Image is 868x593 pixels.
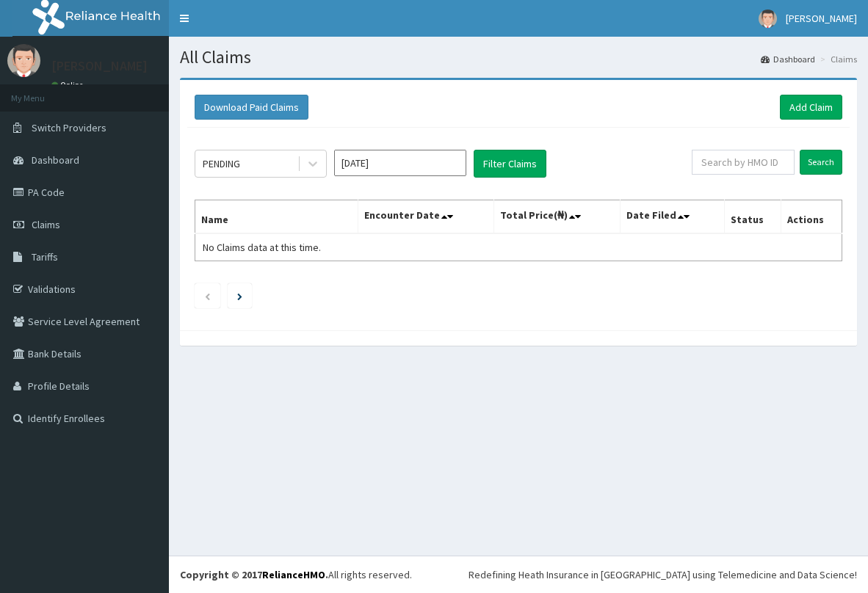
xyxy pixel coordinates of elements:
span: Dashboard [32,153,79,167]
div: Redefining Heath Insurance in [GEOGRAPHIC_DATA] using Telemedicine and Data Science! [469,567,857,582]
span: [PERSON_NAME] [786,12,857,25]
th: Status [725,200,781,234]
th: Actions [781,200,842,234]
th: Date Filed [621,200,725,234]
strong: Copyright © 2017 . [180,568,328,581]
a: Online [51,80,87,90]
img: User Image [759,10,777,28]
input: Search by HMO ID [692,150,795,175]
a: Next page [237,289,242,302]
img: User Image [7,44,40,77]
th: Name [195,200,358,234]
span: Switch Providers [32,121,106,134]
input: Search [800,150,842,175]
div: PENDING [203,156,240,171]
a: Previous page [204,289,211,302]
h1: All Claims [180,48,857,67]
input: Select Month and Year [334,150,466,176]
button: Download Paid Claims [195,95,308,120]
p: [PERSON_NAME] [51,59,148,73]
button: Filter Claims [474,150,546,178]
footer: All rights reserved. [169,556,868,593]
a: RelianceHMO [262,568,325,581]
a: Dashboard [761,53,815,65]
span: Tariffs [32,250,58,263]
th: Total Price(₦) [494,200,621,234]
th: Encounter Date [358,200,493,234]
span: No Claims data at this time. [203,241,321,254]
span: Claims [32,218,60,231]
li: Claims [817,53,857,65]
a: Add Claim [780,95,842,120]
